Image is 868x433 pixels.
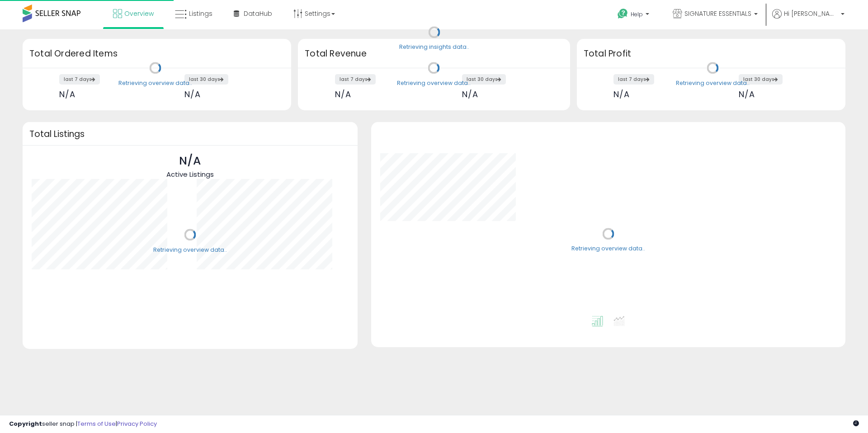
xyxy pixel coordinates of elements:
[617,8,628,19] i: Get Help
[610,1,658,29] a: Help
[118,79,192,87] div: Retrieving overview data..
[189,9,212,18] span: Listings
[244,9,272,18] span: DataHub
[631,10,643,18] span: Help
[676,79,750,87] div: Retrieving overview data..
[397,79,471,87] div: Retrieving overview data..
[784,9,838,18] span: Hi [PERSON_NAME]
[124,9,154,18] span: Overview
[772,9,844,29] a: Hi [PERSON_NAME]
[571,245,645,253] div: Retrieving overview data..
[153,246,227,254] div: Retrieving overview data..
[684,9,751,18] span: SIGNATURE ESSENTIALS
